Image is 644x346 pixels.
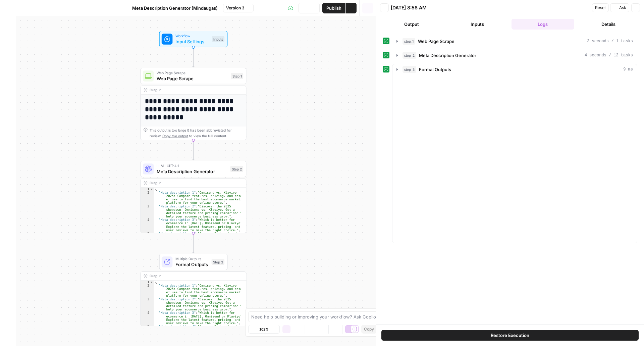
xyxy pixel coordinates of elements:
[211,259,224,265] div: Step 3
[150,187,153,191] span: Toggle code folding, rows 1 through 7
[175,261,209,267] span: Format Outputs
[587,38,633,44] span: 3 seconds / 1 tasks
[512,19,575,30] button: Logs
[610,3,629,12] button: Ask
[141,191,154,205] div: 2
[132,5,218,11] span: Meta Description Generator (Mindaugas)
[419,66,451,73] span: Format Outputs
[418,38,454,45] span: Web Page Scrape
[392,50,637,61] button: 4 seconds / 12 tasks
[150,281,153,284] span: Toggle code folding, rows 1 through 7
[259,327,269,332] span: 102%
[364,326,374,332] span: Copy
[141,284,154,298] div: 2
[175,38,209,45] span: Input Settings
[491,332,529,339] span: Restore Execution
[150,273,227,279] div: Output
[402,66,416,73] span: step_3
[212,36,225,42] div: Inputs
[150,180,227,186] div: Output
[157,163,228,168] span: LLM · GPT-4.1
[150,128,243,139] div: This output is too large & has been abbreviated for review. to view the full content.
[361,325,377,334] button: Copy
[380,19,443,30] button: Output
[141,297,154,311] div: 3
[585,52,633,58] span: 4 seconds / 12 tasks
[231,73,244,79] div: Step 1
[402,52,416,59] span: step_2
[141,204,154,218] div: 3
[381,330,639,341] button: Restore Execution
[141,187,154,191] div: 1
[122,3,222,13] button: Meta Description Generator (Mindaugas)
[192,47,194,67] g: Edge from start to step_1
[141,232,154,249] div: 5
[402,38,415,45] span: step_1
[157,70,228,76] span: Web Page Scrape
[157,168,228,175] span: Meta Description Generator
[192,140,194,160] g: Edge from step_1 to step_2
[392,36,637,47] button: 3 seconds / 1 tasks
[192,233,194,253] g: Edge from step_2 to step_3
[326,5,341,11] span: Publish
[623,66,633,72] span: 9 ms
[619,5,626,11] span: Ask
[141,161,247,233] div: LLM · GPT-4.1Meta Description GeneratorStep 2Output{ "Meta description 1":"Omnisend vs. Klaviyo 2...
[595,5,606,11] span: Reset
[175,256,209,261] span: Multiple Outputs
[141,31,247,47] div: WorkflowInput SettingsInputs
[446,19,509,30] button: Inputs
[592,3,609,12] button: Reset
[141,254,247,326] div: Multiple OutputsFormat OutputsStep 3Output{ "Meta description 1":"Omnisend vs. Klaviyo 2025: Comp...
[162,134,188,138] span: Copy the output
[175,33,209,39] span: Workflow
[141,281,154,284] div: 1
[150,87,227,93] div: Output
[577,19,640,30] button: Details
[226,5,245,11] span: Version 3
[141,325,154,342] div: 5
[141,218,154,232] div: 4
[141,311,154,325] div: 4
[230,166,244,172] div: Step 2
[223,4,254,12] button: Version 3
[157,75,228,82] span: Web Page Scrape
[419,52,476,59] span: Meta Description Generator
[322,3,345,13] button: Publish
[392,64,637,75] button: 9 ms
